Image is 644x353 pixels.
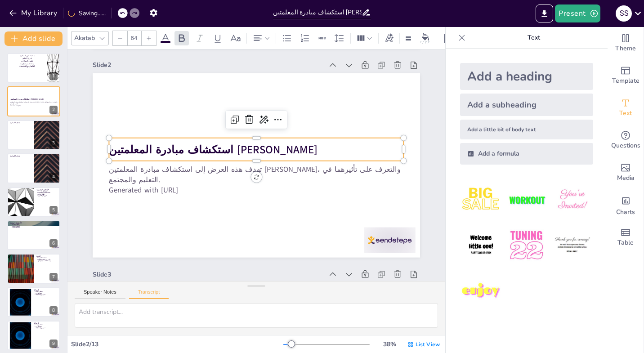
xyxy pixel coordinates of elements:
[615,44,636,54] span: Theme
[7,120,60,150] div: 3
[7,254,60,283] div: 7
[273,6,362,19] input: Insert title
[608,221,644,254] div: Add a table
[10,101,58,104] p: تهدف هذه العرض إلى استكشاف مبادرة المعلمتين [PERSON_NAME]، والتعرف على تأثيرهما في التعليم والمجتمع.
[7,153,60,183] div: 4
[382,31,396,45] div: Text effects
[608,27,644,59] div: Change the overall theme
[617,173,635,183] span: Media
[190,261,420,270] div: Slide 2
[49,106,58,114] div: 2
[10,65,45,68] p: الألعاب والأنشطة
[403,31,413,45] div: Border settings
[416,341,440,348] span: List View
[619,108,632,118] span: Text
[49,206,58,214] div: 5
[10,105,58,107] p: Generated with [URL]
[49,173,58,181] div: 4
[7,321,60,350] div: 9
[7,187,60,217] div: 5
[38,257,58,259] p: بيئة نابضة بالحيوية
[505,224,547,266] img: 5.jpeg
[608,156,644,189] div: Add images, graphics, shapes or video
[551,224,593,266] img: 6.jpeg
[12,223,58,225] p: الألعاب الحركية
[4,31,63,46] button: Add slide
[551,179,593,221] img: 3.jpeg
[38,192,58,193] p: تنمية العلاقات الاجتماعية
[12,225,58,227] p: الأنشطة الرياضية
[608,92,644,124] div: Add text boxes
[608,124,644,156] div: Get real-time input from your audience
[616,5,632,22] div: S S
[419,33,432,43] div: Background color
[190,52,420,60] div: Slide 3
[608,189,644,221] div: Add charts and graphs
[36,255,58,258] p: الرؤية
[460,63,593,90] div: Add a heading
[612,76,640,86] span: Template
[7,86,60,116] div: 2
[38,259,58,260] p: توازن بين التعليم والمتعة
[49,306,58,314] div: 8
[109,146,403,166] p: تهدف هذه العرض إلى استكشاف مبادرة المعلمتين [PERSON_NAME]، والتعرف على تأثيرهما في التعليم والمجتمع.
[34,322,58,325] p: الرسالة
[36,324,58,326] p: أنشطة ترفيهية
[460,120,593,139] div: Add a little bit of body text
[7,53,60,83] div: 1
[608,59,644,92] div: Add ready made slides
[617,238,634,248] span: Table
[36,188,58,191] p: الأهداف التفصيلية
[505,179,547,221] img: 2.jpeg
[10,62,45,65] p: بيئة تعليمية ملهمة
[49,340,58,348] div: 9
[10,222,58,224] p: الأنشطة المنفذة
[460,270,502,312] img: 7.jpeg
[10,57,45,60] p: تعزيز التعليم
[12,227,58,229] p: الأنشطة الذهنية
[49,239,58,247] div: 6
[68,9,106,18] div: Saving......
[49,273,58,281] div: 7
[616,207,635,217] span: Charts
[36,294,58,295] p: تعزيز روح المشاركة
[10,54,45,57] p: مقدمة عن المبادرة
[36,292,58,294] p: تنمية القدرات
[109,135,403,146] p: Generated with [URL]
[555,4,600,22] button: Present
[38,190,58,192] p: تعزيز الروح الإيجابية
[36,327,58,329] p: تعزيز روح المشاركة
[38,260,58,262] p: توجيه الطاقات نحو الإبداع
[7,287,60,317] div: 8
[38,193,58,195] p: إطلاق الإبداع
[72,32,97,44] div: Akatab
[460,224,502,266] img: 4.jpeg
[10,121,31,124] p: هدف المبادرة
[71,340,283,349] div: Slide 2 / 13
[616,4,632,22] button: S S
[34,288,58,291] p: الرسالة
[469,27,599,49] p: Text
[536,4,553,22] button: Export to PowerPoint
[460,94,593,116] div: Add a subheading
[354,31,375,45] div: Column Count
[460,143,593,165] div: Add a formula
[195,174,403,188] strong: استكشاف مبادرة المعلمتين [PERSON_NAME]
[611,141,640,151] span: Questions
[7,6,61,20] button: My Library
[7,220,60,250] div: 6
[379,340,400,349] div: 38 %
[10,60,45,63] p: تطوير المهارات
[38,195,58,197] p: غرس قيم التعاون
[10,155,31,157] p: هدف المبادرة
[49,72,58,80] div: 1
[49,139,58,147] div: 3
[36,290,58,292] p: أنشطة ترفيهية
[442,31,456,45] div: Layout
[36,326,58,327] p: تنمية القدرات
[10,98,44,100] strong: استكشاف مبادرة المعلمتين [PERSON_NAME]
[460,179,502,221] img: 1.jpeg
[75,289,125,299] button: Speaker Notes
[129,289,169,299] button: Transcript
